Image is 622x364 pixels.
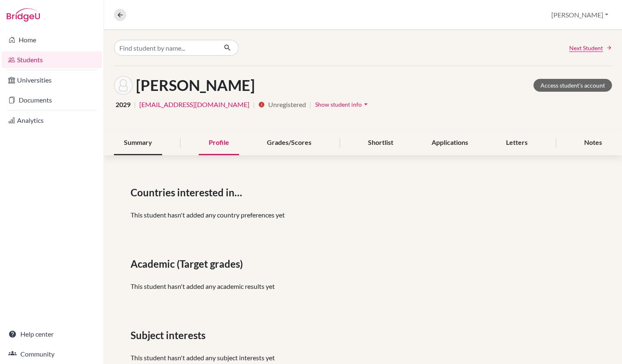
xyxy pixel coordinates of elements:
[496,131,538,155] div: Letters
[139,100,249,110] a: [EMAIL_ADDRESS][DOMAIN_NAME]
[569,44,612,52] a: Next Student
[422,131,478,155] div: Applications
[131,281,595,291] p: This student hasn't added any academic results yet
[569,44,603,52] span: Next Student
[2,346,102,362] a: Community
[2,32,102,48] a: Home
[7,8,40,22] img: Bridge-U
[2,92,102,108] a: Documents
[362,100,370,108] i: arrow_drop_down
[2,51,102,68] a: Students
[315,101,362,108] span: Show student info
[2,72,102,88] a: Universities
[258,101,265,108] i: info
[358,131,403,155] div: Shortlist
[268,100,306,110] span: Unregistered
[533,79,612,92] a: Access student's account
[257,131,321,155] div: Grades/Scores
[548,7,612,23] button: [PERSON_NAME]
[2,112,102,129] a: Analytics
[131,257,246,271] span: Academic (Target grades)
[131,185,245,200] span: Countries interested in…
[315,98,370,111] button: Show student infoarrow_drop_down
[131,328,209,343] span: Subject interests
[114,76,133,95] img: Jennaa Al-Habahbeh's avatar
[114,131,162,155] div: Summary
[116,100,131,110] span: 2029
[131,353,595,363] p: This student hasn't added any subject interests yet
[114,40,217,56] input: Find student by name...
[2,326,102,342] a: Help center
[134,100,136,110] span: |
[309,100,311,110] span: |
[131,210,595,220] p: This student hasn't added any country preferences yet
[574,131,612,155] div: Notes
[136,76,255,94] h1: [PERSON_NAME]
[199,131,239,155] div: Profile
[253,100,255,110] span: |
